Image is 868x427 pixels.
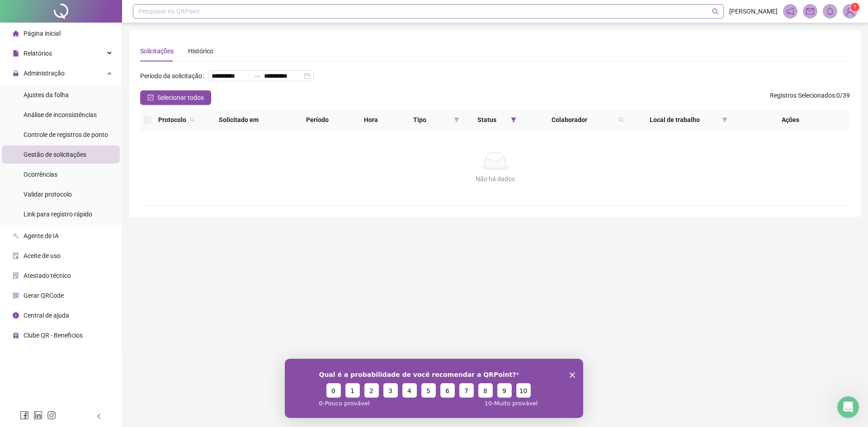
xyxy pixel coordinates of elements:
[356,109,386,131] th: Hora
[13,50,19,56] span: file
[13,70,19,76] span: lock
[722,117,727,122] span: filter
[786,7,794,15] span: notification
[24,191,72,198] span: Validar protocolo
[253,72,260,80] span: to
[188,113,197,127] span: search
[13,312,19,319] span: info-circle
[24,332,83,339] span: Clube QR - Beneficios
[199,109,278,131] th: Solicitado em
[511,117,516,122] span: filter
[13,272,19,279] span: solution
[253,72,260,80] span: swap-right
[24,171,57,178] span: Ocorrências
[618,117,624,122] span: search
[13,332,19,338] span: gift
[837,396,859,418] iframe: Intercom live chat
[631,115,718,125] span: Local de trabalho
[24,131,108,138] span: Controle de registros de ponto
[140,46,174,56] div: Solicitações
[729,6,778,16] span: [PERSON_NAME]
[454,117,459,122] span: filter
[467,115,508,125] span: Status
[24,70,65,77] span: Administração
[147,94,154,101] span: check-square
[24,312,69,319] span: Central de ajuda
[96,413,102,419] span: left
[617,113,626,127] span: search
[151,174,839,184] div: Não há dados
[140,90,211,105] button: Selecionar todos
[13,253,19,259] span: audit
[854,4,857,10] span: 1
[712,8,719,15] span: search
[157,93,204,103] span: Selecionar todos
[735,115,846,125] div: Ações
[47,411,56,420] span: instagram
[278,109,356,131] th: Período
[806,7,814,15] span: mail
[509,113,518,127] span: filter
[122,395,868,427] footer: QRPoint © 2025 - 2.93.1 -
[24,272,71,279] span: Atestado técnico
[158,115,186,125] span: Protocolo
[770,92,835,99] span: Registros Selecionados
[188,46,213,56] div: Histórico
[24,151,86,158] span: Gestão de solicitações
[20,411,29,420] span: facebook
[13,30,19,37] span: home
[850,3,859,12] sup: Atualize o seu contato no menu Meus Dados
[524,115,615,125] span: Colaborador
[24,252,61,259] span: Aceite de uso
[24,232,59,239] span: Agente de IA
[24,292,64,299] span: Gerar QRCode
[285,359,583,418] iframe: Pesquisa da QRPoint
[389,115,450,125] span: Tipo
[24,211,92,218] span: Link para registro rápido
[13,292,19,299] span: qrcode
[33,411,42,420] span: linkedin
[720,113,729,127] span: filter
[190,117,195,122] span: search
[452,113,461,127] span: filter
[24,91,69,99] span: Ajustes da folha
[24,30,61,37] span: Página inicial
[24,50,52,57] span: Relatórios
[843,5,857,18] img: 82407
[140,69,208,83] label: Período da solicitação
[826,7,834,15] span: bell
[770,90,850,105] span: : 0 / 39
[24,111,97,118] span: Análise de inconsistências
